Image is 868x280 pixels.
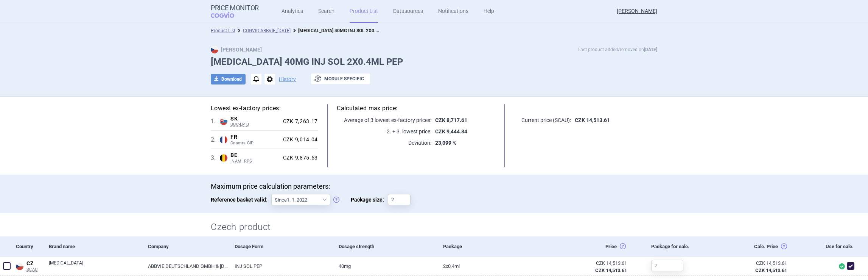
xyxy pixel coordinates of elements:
button: Download [211,74,246,84]
img: Belgium [220,154,227,162]
img: France [220,136,227,144]
abbr: Česko ex-factory [547,260,627,274]
strong: [DATE] [644,47,657,52]
p: Maximum price calculation parameters: [211,182,657,191]
li: Product List [211,27,235,34]
strong: CZK 9,444.84 [435,128,467,135]
div: Company [142,236,229,257]
span: BE [230,152,280,159]
p: Average of 3 lowest ex-factory prices: [337,116,431,124]
h5: Lowest ex-factory prices: [211,104,318,113]
div: CZK 14,513.61 [721,260,787,267]
strong: 23,099 % [435,140,456,146]
span: SCAU [26,267,43,272]
div: Dosage strength [333,236,437,257]
div: Package for calc. [646,236,715,257]
div: Brand name [43,236,142,257]
strong: CZK 14,513.61 [575,117,610,123]
strong: Price Monitor [211,4,259,12]
a: CZCZSCAU [14,259,43,272]
h1: [MEDICAL_DATA] 40MG INJ SOL 2X0.4ML PEP [211,56,657,67]
span: Cnamts CIP [230,141,280,146]
div: CZK 9,014.04 [280,136,318,143]
span: 1 . [211,117,220,126]
a: 2X0,4ML [437,257,541,275]
p: 2. + 3. lowest price: [337,128,431,135]
span: INAMI RPS [230,159,280,164]
div: CZK 9,875.63 [280,155,318,161]
li: HUMIRA 40MG INJ SOL 2X0.4ML PEP [291,27,381,34]
button: History [279,77,296,82]
input: Package size: [388,194,411,205]
a: INJ SOL PEP [229,257,333,275]
div: CZK 14,513.61 [547,260,627,267]
img: Slovakia [220,117,227,125]
span: FR [230,134,280,141]
span: 2 . [211,135,220,144]
input: 2 [651,260,683,271]
img: CZ [211,46,218,53]
span: CZ [26,260,43,267]
a: [MEDICAL_DATA] [49,260,142,273]
h5: Calculated max price: [337,104,495,113]
div: CZK 7,263.17 [280,118,318,125]
div: Package [437,236,541,257]
a: 40MG [333,257,437,275]
span: UUC-LP B [230,122,280,127]
a: ABBVIE DEUTSCHLAND GMBH & [DOMAIN_NAME], [GEOGRAPHIC_DATA] [142,257,229,275]
p: Current price (SCAU): [514,116,571,124]
div: Price [541,236,646,257]
strong: [PERSON_NAME] [211,47,262,53]
span: Package size: [351,194,388,205]
div: Dosage Form [229,236,333,257]
strong: CZK 14,513.61 [595,267,627,273]
div: Country [14,236,43,257]
span: Reference basket valid: [211,194,271,205]
select: Reference basket valid: [271,194,330,205]
span: SK [230,116,280,122]
div: Use for calc. [796,236,857,257]
span: 3 . [211,153,220,163]
a: COGVIO ABBVIE_[DATE] [243,28,291,33]
div: Calc. Price [715,236,797,257]
span: COGVIO [211,12,245,18]
strong: CZK 8,717.61 [435,117,467,123]
a: CZK 14,513.61CZK 14,513.61 [715,257,797,277]
strong: [MEDICAL_DATA] 40MG INJ SOL 2X0.4ML PEP [298,27,395,34]
img: Czech Republic [16,263,23,270]
h2: Czech product [211,221,657,233]
li: COGVIO ABBVIE_5.9.2025 [235,27,291,34]
a: Price MonitorCOGVIO [211,4,259,19]
a: Product List [211,28,235,33]
p: Last product added/removed on [578,46,657,53]
button: Module specific [311,74,370,84]
p: Deviation: [337,139,431,147]
strong: CZK 14,513.61 [755,267,787,273]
